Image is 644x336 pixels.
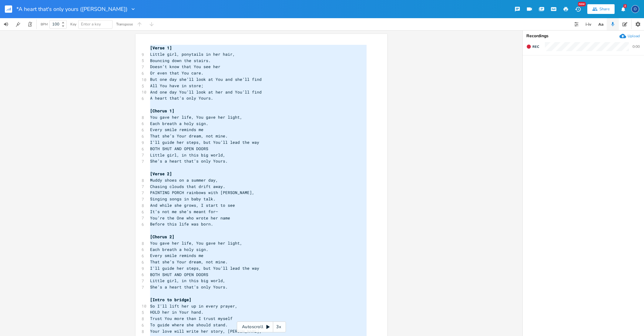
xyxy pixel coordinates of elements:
[150,58,211,63] span: Bouncing down the stairs.
[150,316,233,321] span: Trust You more than I trust myself
[150,64,220,69] span: Doesn’t know that You see her
[526,34,640,38] div: Recordings
[273,321,284,332] div: 3x
[237,321,286,332] div: Autoscroll
[617,4,629,15] button: 2
[150,70,203,76] span: Or even that You care.
[150,114,242,120] span: You gave her life, You gave her light,
[16,6,128,12] span: *A heart that's only yours ([PERSON_NAME])
[524,42,542,51] button: Rec
[150,303,237,309] span: So I’ll lift her up in every prayer,
[150,184,225,189] span: Chasing clouds that drift away.
[70,22,76,26] div: Key
[150,259,228,265] span: That she’s Your dream, not mine.
[150,234,174,239] span: [Chorus 2]
[150,51,235,57] span: Little girl, ponytails in her hair,
[116,22,133,26] div: Transpose
[150,328,262,334] span: Your love will write her story, [PERSON_NAME],
[150,284,228,290] span: She’s a heart that’s only Yours.
[587,4,615,14] button: Share
[150,215,230,221] span: You’re the One who wrote her name
[150,127,203,132] span: Every smile reminds me
[150,140,259,145] span: I’ll guide her steps, but You’ll lead the way
[150,265,259,271] span: I’ll guide her steps, but You’ll lead the way
[150,278,225,283] span: Little girl, in this big world,
[619,33,640,39] button: Upload
[81,21,101,27] span: Enter a key
[150,133,228,139] span: That she’s Your dream, not mine.
[150,253,203,258] span: Every smile reminds me
[150,272,208,277] span: BOTH SHUT AND OPEN DOORS
[578,2,586,6] div: New
[150,121,208,126] span: Each breath a holy sign.
[150,177,218,183] span: Muddy shoes on a summer day,
[150,171,172,176] span: [Verse 2]
[150,247,208,252] span: Each breath a holy sign.
[150,158,228,164] span: She’s a heart that’s only Yours.
[150,108,174,114] span: [Chorus 1]
[150,190,254,195] span: PAINTING PORCH rainbows with [PERSON_NAME],
[150,196,216,202] span: Singing songs in baby talk.
[150,209,218,214] span: It’s not me she’s meant for—
[150,322,228,328] span: To guide where she should stand.
[632,45,640,48] div: 0:00
[150,146,208,151] span: BOTH SHUT AND OPEN DOORS
[623,4,627,8] div: 2
[631,5,639,13] div: Old Kountry
[150,240,242,246] span: You gave her life, You gave her light,
[150,45,172,51] span: [Verse 1]
[150,203,235,208] span: And while she grows, I start to see
[150,77,262,82] span: But one day she’ll look at You and she’ll find
[150,89,262,95] span: And one day You’ll look at her and You’ll find
[631,2,639,16] button: O
[41,23,48,26] div: BPM
[150,95,213,101] span: A heart that’s only Yours.
[150,83,203,88] span: All You have in store;
[628,34,640,38] div: Upload
[150,221,213,227] span: Before this life was born.
[572,4,584,15] button: New
[150,297,191,302] span: [Intro to bridge]
[150,309,203,315] span: HOLD her in Your hand.
[532,44,539,49] span: Rec
[150,152,225,158] span: Little girl, in this big world,
[599,6,610,12] div: Share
